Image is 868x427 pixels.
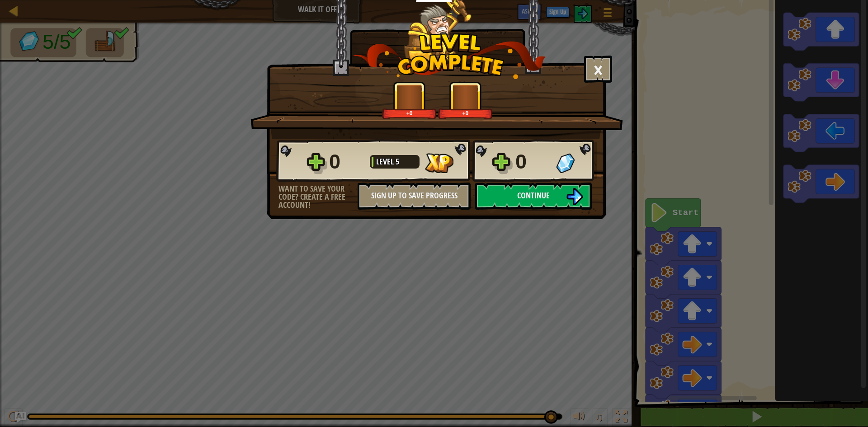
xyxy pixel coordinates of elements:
div: 0 [515,147,551,176]
div: +0 [384,110,435,117]
span: 5 [396,156,399,167]
div: +0 [440,110,491,117]
div: Want to save your code? Create a free account! [278,185,358,209]
span: Level [376,156,396,167]
button: Continue [475,183,592,210]
button: Sign Up to Save Progress [358,183,471,210]
div: 0 [329,147,364,176]
img: level_complete.png [352,33,546,79]
img: Gems Gained [556,153,575,173]
img: Continue [566,188,583,205]
img: XP Gained [425,153,453,173]
span: Continue [517,190,550,201]
button: × [584,56,612,83]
